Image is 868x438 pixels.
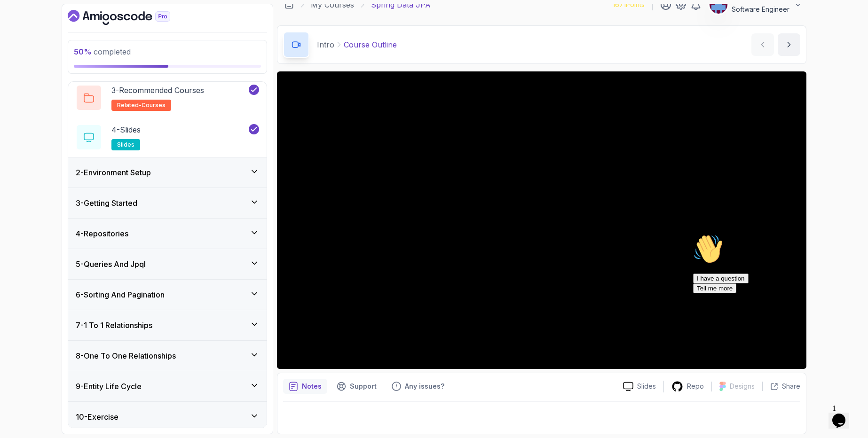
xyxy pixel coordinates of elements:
[615,382,663,391] a: Slides
[4,4,34,34] img: :wave:
[76,167,151,178] h3: 2 - Environment Setup
[778,33,800,56] button: next content
[664,381,711,392] a: Repo
[74,47,131,56] span: completed
[68,188,267,218] button: 3-Getting Started
[68,157,267,188] button: 2-Environment Setup
[68,10,192,25] a: Dashboard
[76,124,259,150] button: 4-Slidesslides
[68,341,267,371] button: 8-One To One Relationships
[386,379,450,394] button: Feedback button
[68,402,267,432] button: 10-Exercise
[76,350,176,361] h3: 8 - One To One Relationships
[283,379,327,394] button: notes button
[76,411,118,422] h3: 10 - Exercise
[317,39,334,50] p: Intro
[302,382,322,391] p: Notes
[829,400,859,429] iframe: chat widget
[344,39,397,50] p: Course Outline
[76,258,146,270] h3: 5 - Queries And Jpql
[111,85,204,96] p: 3 - Recommended Courses
[751,33,774,56] button: previous content
[732,5,789,14] p: Software Engineer
[117,102,166,109] span: related-courses
[277,71,806,369] iframe: 1 - Course Outline
[68,249,267,279] button: 5-Queries And Jpql
[76,381,142,392] h3: 9 - Entity Life Cycle
[68,219,267,249] button: 4-Repositories
[331,379,382,394] button: Support button
[350,382,377,391] p: Support
[76,197,137,209] h3: 3 - Getting Started
[4,4,173,63] div: 👋Hi! How can we help?I have a questionTell me more
[76,289,165,300] h3: 6 - Sorting And Pagination
[111,124,141,135] p: 4 - Slides
[117,141,134,149] span: slides
[637,382,656,391] p: Slides
[4,43,59,53] button: I have a question
[76,228,128,239] h3: 4 - Repositories
[74,47,92,56] span: 50 %
[4,28,93,35] span: Hi! How can we help?
[68,310,267,340] button: 7-1 To 1 Relationships
[687,382,704,391] p: Repo
[405,382,444,391] p: Any issues?
[68,371,267,401] button: 9-Entity Life Cycle
[4,53,47,63] button: Tell me more
[689,230,859,396] iframe: chat widget
[76,320,152,331] h3: 7 - 1 To 1 Relationships
[68,280,267,310] button: 6-Sorting And Pagination
[76,85,259,111] button: 3-Recommended Coursesrelated-courses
